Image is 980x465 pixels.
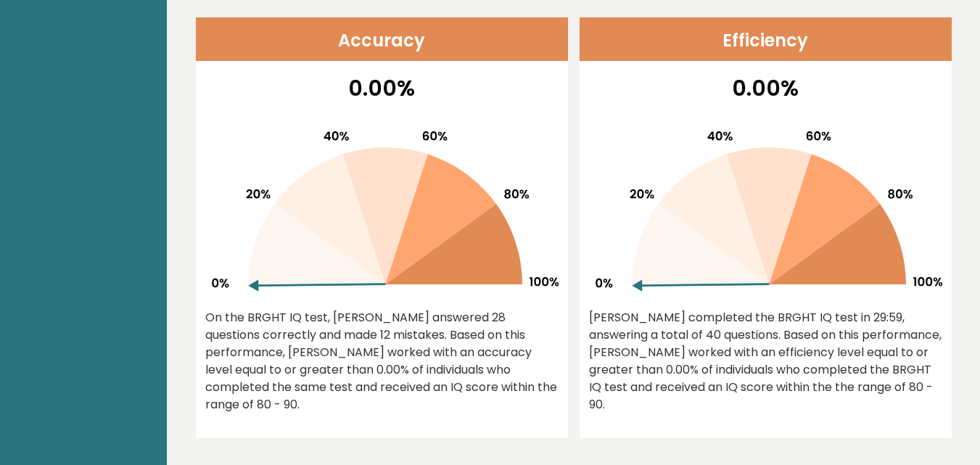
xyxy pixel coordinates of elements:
div: On the BRGHT IQ test, [PERSON_NAME] answered 28 questions correctly and made 12 mistakes. Based o... [205,309,559,413]
div: [PERSON_NAME] completed the BRGHT IQ test in 29:59, answering a total of 40 questions. Based on t... [589,309,942,413]
p: 0.00% [589,72,942,104]
header: Accuracy [196,17,568,61]
header: Efficiency [580,17,952,61]
p: 0.00% [205,72,559,104]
